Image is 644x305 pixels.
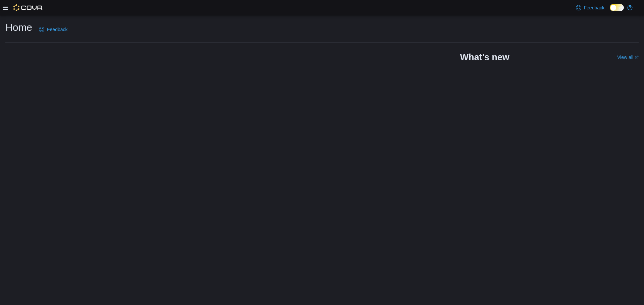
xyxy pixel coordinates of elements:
[13,4,43,11] img: Cova
[573,1,607,14] a: Feedback
[36,23,70,36] a: Feedback
[47,26,67,33] span: Feedback
[584,4,604,11] span: Feedback
[460,52,509,63] h2: What's new
[5,21,32,34] h1: Home
[635,56,639,60] svg: External link
[617,55,639,60] a: View allExternal link
[610,4,624,11] input: Dark Mode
